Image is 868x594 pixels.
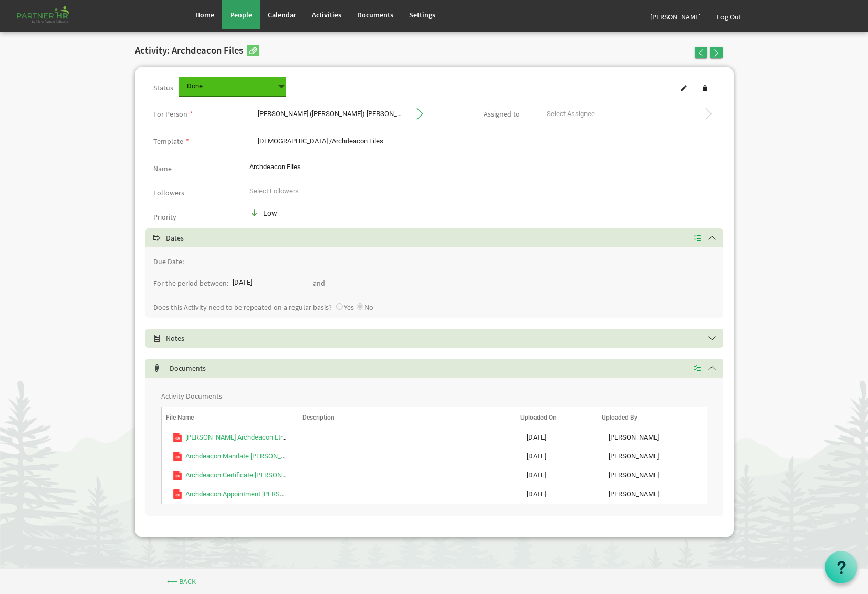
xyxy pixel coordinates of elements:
[162,466,298,485] td: Archdeacon Certificate Bram Pearce.pdf is template cell column header File Name
[151,572,212,591] a: ⟵ Back
[298,447,516,466] td: column header Description
[153,189,184,197] label: Followers
[520,414,557,421] span: Uploaded On
[298,485,516,504] td: column header Description
[695,47,707,58] button: Go to previous Activity
[162,447,298,466] td: Archdeacon Mandate Bram Pearce.pdf is template cell column header File Name
[166,414,194,421] span: File Name
[195,10,214,19] span: Home
[602,414,637,421] span: Uploaded By
[710,47,723,58] button: Go to next Activity
[598,485,707,504] td: Wendy Pierson column header Uploaded By
[153,258,184,266] label: Due Date:
[185,471,317,479] a: Archdeacon Certificate [PERSON_NAME].pdf
[312,10,341,19] span: Activities
[153,364,731,372] h5: Documents
[153,304,332,311] label: Does this Activity need to be repeated on a regular basis?
[516,485,598,504] td: 1/25/2024 column header Uploaded On
[414,108,423,117] span: Go to Person's profile
[153,234,731,242] h5: Dates
[409,10,435,19] span: Settings
[185,490,324,498] a: Archdeacon Appointment [PERSON_NAME].pdf
[153,279,228,287] label: For the period between:
[344,304,354,311] label: Yes
[709,2,749,32] a: Log Out
[598,428,707,447] td: Wendy Pierson column header Uploaded By
[268,10,296,19] span: Calendar
[153,165,172,173] label: Name
[516,428,598,447] td: 1/25/2024 column header Uploaded On
[516,466,598,485] td: 1/25/2024 column header Uploaded On
[153,110,187,118] label: This is the person that the activity is about
[135,45,243,56] h2: Activity: Archdeacon Files
[153,138,183,145] label: Template
[357,10,393,19] span: Documents
[153,234,161,242] span: Select
[153,334,731,342] h5: Notes
[313,279,325,287] label: and
[161,392,222,400] label: Activity Documents
[516,447,598,466] td: 1/25/2024 column header Uploaded On
[185,433,294,441] a: [PERSON_NAME] Archdeacon Ltr.pdf
[694,80,715,96] a: Delete Activity
[673,80,694,96] a: Edit Activity
[162,428,298,447] td: Bram Pearce Archdeacon Ltr.pdf is template cell column header File Name
[185,452,312,460] a: Archdeacon Mandate [PERSON_NAME].pdf
[364,304,373,311] label: No
[153,84,173,92] label: Status
[298,466,516,485] td: column header Description
[249,208,328,219] div: Low
[484,110,520,118] label: This is the person assigned to work on the activity
[302,414,334,421] span: Description
[642,2,709,32] a: [PERSON_NAME]
[162,485,298,504] td: Archdeacon Appointment Bram Pearce.pdf is template cell column header File Name
[298,428,516,447] td: column header Description
[153,213,176,221] label: Priority
[598,466,707,485] td: Wendy Pierson column header Uploaded By
[598,447,707,466] td: Wendy Pierson column header Uploaded By
[230,10,252,19] span: People
[249,208,263,217] img: priority-low.png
